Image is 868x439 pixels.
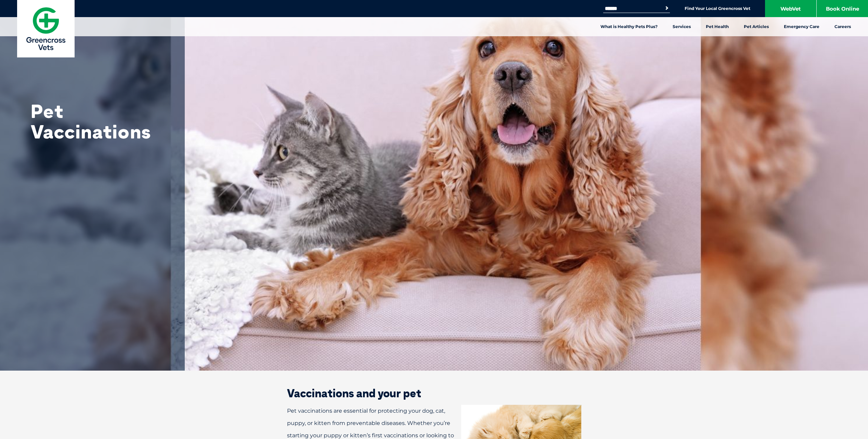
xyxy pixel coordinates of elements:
[827,17,858,36] a: Careers
[685,6,750,11] a: Find Your Local Greencross Vet
[698,17,736,36] a: Pet Health
[263,388,605,399] h2: Vaccinations and your pet
[31,101,168,142] h1: Pet Vaccinations
[593,17,665,36] a: What is Healthy Pets Plus?
[663,5,670,12] button: Search
[736,17,776,36] a: Pet Articles
[665,17,698,36] a: Services
[776,17,827,36] a: Emergency Care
